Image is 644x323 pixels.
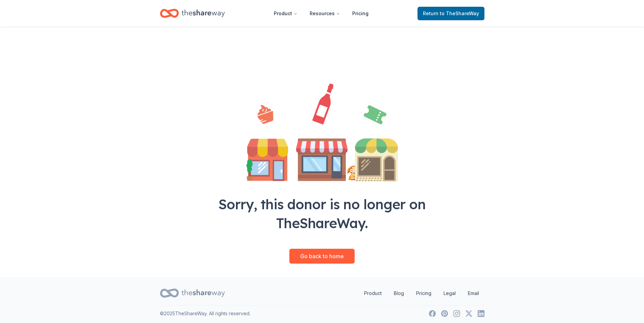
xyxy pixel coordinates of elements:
span: Return [423,9,479,18]
button: Resources [304,7,345,20]
a: Pricing [411,287,437,300]
a: Pricing [347,7,374,20]
a: Go back to home [289,249,355,264]
a: Email [462,287,484,300]
a: Legal [438,287,461,300]
a: Returnto TheShareWay [418,7,484,20]
a: Home [160,5,225,21]
a: Blog [388,287,409,300]
nav: Main [268,5,374,21]
p: © 2025 TheShareWay. All rights reserved. [160,309,251,318]
span: to TheShareWay [440,10,479,16]
nav: quick links [359,287,484,300]
a: Product [359,287,387,300]
div: Sorry, this donor is no longer on TheShareWay. [203,195,441,233]
img: Illustration for landing page [246,83,398,181]
button: Product [268,7,303,20]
